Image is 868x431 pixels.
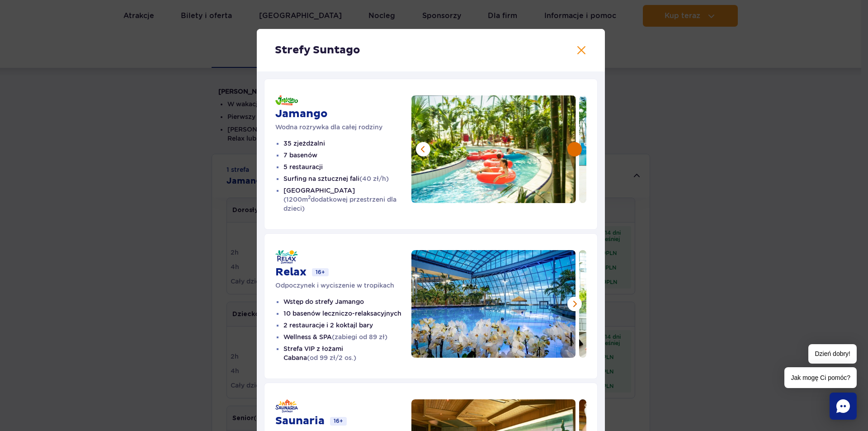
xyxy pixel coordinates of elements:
span: 16+ [330,417,347,425]
li: 2 restauracje i 2 koktajl bary [283,321,411,330]
h3: Jamango [275,107,411,121]
li: 7 basenów [283,151,411,160]
li: 35 zjeżdżalni [283,139,411,148]
h2: Strefy Suntago [275,43,587,57]
li: 10 basenów leczniczo-relaksacyjnych [283,309,411,318]
span: (1200m dodatkowej przestrzeni dla dzieci) [283,196,396,212]
h3: Relax [275,265,307,279]
img: Saunaria - Suntago [275,399,298,412]
div: Chat [830,393,857,420]
span: (zabiegi od 89 zł) [332,333,387,341]
img: Jamango - Water Jungle [275,95,298,105]
sup: 2 [308,194,311,200]
span: Jak mogę Ci pomóc? [784,367,857,388]
p: Odpoczynek i wyciszenie w tropikach [275,281,411,290]
li: Surfing na sztucznej fali [283,174,411,183]
span: 16+ [312,268,329,276]
img: Relax - Suntago [275,250,298,264]
li: Wellness & SPA [283,332,411,341]
li: 5 restauracji [283,162,411,171]
img: Kryty basen otoczony białymi orchideami i palmami, z widokiem na niebo o zmierzchu [411,250,576,358]
span: (od 99 zł/2 os.) [307,354,356,361]
li: Wstęp do strefy Jamango [283,297,411,306]
span: (40 zł/h) [359,175,389,182]
span: Dzień dobry! [808,344,857,364]
h3: Saunaria [275,414,325,428]
p: Wodna rozrywka dla całej rodziny [275,123,411,132]
li: Strefa VIP z łożami Cabana [283,344,411,362]
li: [GEOGRAPHIC_DATA] [283,186,411,213]
img: Grupa osób relaksujących się na pontonach w basenie w otoczeniu palm [411,95,576,203]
